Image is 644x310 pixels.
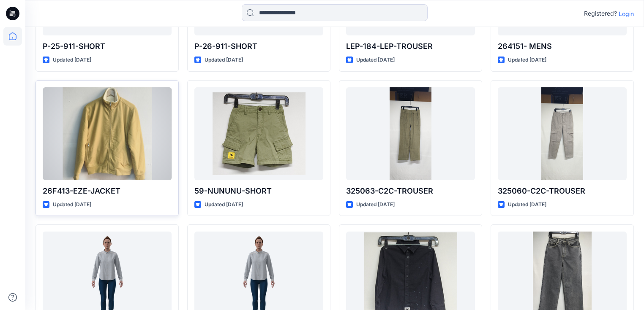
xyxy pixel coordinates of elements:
p: Updated [DATE] [356,200,395,209]
p: Updated [DATE] [356,56,395,65]
p: Updated [DATE] [205,56,243,65]
p: Login [619,9,634,18]
p: Updated [DATE] [508,56,546,65]
p: 325063-C2C-TROUSER [346,185,475,197]
p: P-26-911-SHORT [194,40,323,52]
p: Updated [DATE] [508,200,546,209]
p: Registered? [584,8,617,19]
a: 59-NUNUNU-SHORT [194,87,323,180]
p: P-25-911-SHORT [43,40,172,52]
p: 59-NUNUNU-SHORT [194,185,323,197]
p: 264151- MENS [498,40,627,52]
p: 26F413-EZE-JACKET [43,185,172,197]
p: 325060-C2C-TROUSER [498,185,627,197]
p: Updated [DATE] [53,56,91,65]
p: Updated [DATE] [205,200,243,209]
a: 325063-C2C-TROUSER [346,87,475,180]
a: 325060-C2C-TROUSER [498,87,627,180]
p: Updated [DATE] [53,200,91,209]
p: LEP-184-LEP-TROUSER [346,40,475,52]
a: 26F413-EZE-JACKET [43,87,172,180]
